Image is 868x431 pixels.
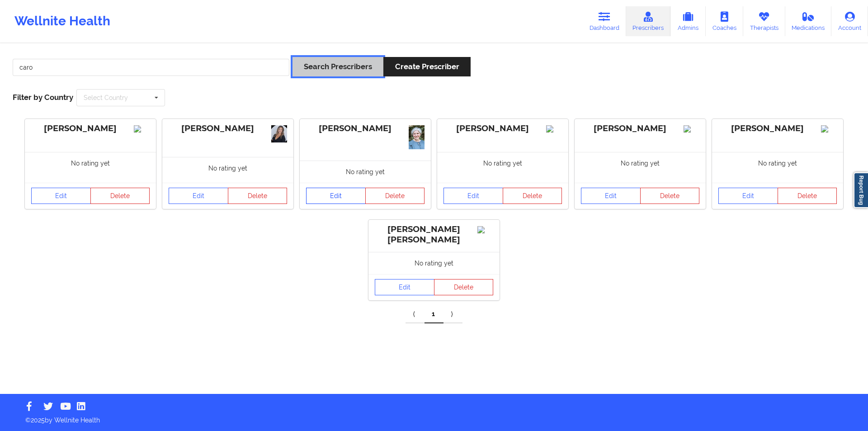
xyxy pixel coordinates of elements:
[785,6,832,36] a: Medications
[406,305,462,323] div: Pagination Navigation
[575,152,706,182] div: No rating yet
[821,125,837,133] img: Image%2Fplaceholer-image.png
[134,125,150,133] img: Image%2Fplaceholer-image.png
[583,6,626,36] a: Dashboard
[437,152,568,182] div: No rating yet
[169,188,228,204] a: Edit
[443,188,503,204] a: Edit
[300,161,431,183] div: No rating yet
[434,279,494,295] button: Delete
[712,152,843,182] div: No rating yet
[706,6,743,36] a: Coaches
[228,188,288,204] button: Delete
[271,125,287,142] img: 852c4959-82a5-4d4e-9529-25215e4f5ed0_IMG_1768.jpeg
[375,279,434,295] a: Edit
[626,6,671,36] a: Prescribers
[306,188,366,204] a: Edit
[477,226,493,233] img: Image%2Fplaceholer-image.png
[162,157,293,182] div: No rating yet
[778,188,837,204] button: Delete
[670,6,706,36] a: Admins
[546,125,562,133] img: Image%2Fplaceholer-image.png
[292,57,383,76] button: Search Prescribers
[13,93,73,102] span: Filter by Country
[90,188,150,204] button: Delete
[306,123,425,134] div: [PERSON_NAME]
[443,123,562,134] div: [PERSON_NAME]
[365,188,425,204] button: Delete
[443,305,462,323] a: Next item
[31,188,91,204] a: Edit
[854,172,868,208] a: Report Bug
[581,123,699,134] div: [PERSON_NAME]
[383,57,470,76] button: Create Prescriber
[406,305,425,323] a: Previous item
[19,409,849,425] p: © 2025 by Wellnite Health
[368,252,500,274] div: No rating yet
[409,125,425,149] img: a35e59f4-5667-4987-ba8f-ee9f518e440c_My_photo_.jpg
[13,59,289,76] input: Search Keywords
[25,152,156,182] div: No rating yet
[831,6,868,36] a: Account
[718,188,778,204] a: Edit
[503,188,562,204] button: Delete
[425,305,443,323] a: 1
[375,224,493,245] div: [PERSON_NAME] [PERSON_NAME]
[84,95,128,101] div: Select Country
[581,188,641,204] a: Edit
[743,6,785,36] a: Therapists
[169,123,287,134] div: [PERSON_NAME]
[640,188,700,204] button: Delete
[31,123,150,134] div: [PERSON_NAME]
[718,123,837,134] div: [PERSON_NAME]
[684,125,699,133] img: Image%2Fplaceholer-image.png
